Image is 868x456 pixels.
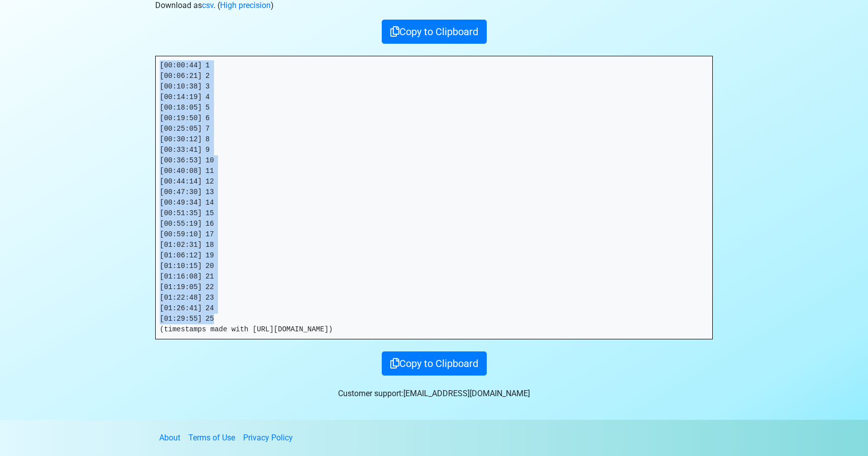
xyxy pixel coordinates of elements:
a: About [159,433,180,442]
a: High precision [220,1,271,10]
a: Privacy Policy [243,433,293,442]
button: Copy to Clipboard [382,20,487,44]
iframe: Drift Widget Chat Controller [818,406,856,444]
pre: [00:00:44] 1 [00:06:21] 2 [00:10:38] 3 [00:14:19] 4 [00:18:05] 5 [00:19:50] 6 [00:25:05] 7 [00:30... [156,56,712,339]
a: Terms of Use [188,433,235,442]
button: Copy to Clipboard [382,351,487,376]
a: csv [202,1,213,10]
